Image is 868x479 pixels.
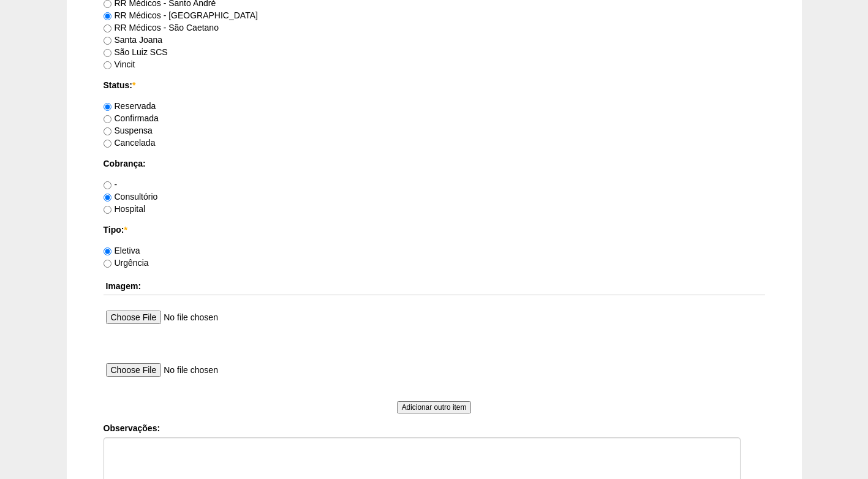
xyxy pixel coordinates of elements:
[104,23,219,32] label: RR Médicos - São Caetano
[124,225,127,235] span: Este campo é obrigatório.
[104,12,111,20] input: RR Médicos - [GEOGRAPHIC_DATA]
[104,260,111,268] input: Urgência
[104,10,258,20] label: RR Médicos - [GEOGRAPHIC_DATA]
[104,25,111,32] input: RR Médicos - São Caetano
[104,47,168,57] label: São Luiz SCS
[104,101,156,111] label: Reservada
[104,246,140,255] label: Eletiva
[104,35,163,45] label: Santa Joana
[104,126,153,135] label: Suspensa
[104,79,765,91] label: Status:
[104,103,111,111] input: Reservada
[104,181,111,189] input: -
[104,138,156,148] label: Cancelada
[104,127,111,135] input: Suspensa
[104,59,135,69] label: Vincit
[104,204,146,214] label: Hospital
[132,80,135,90] span: Este campo é obrigatório.
[104,194,111,202] input: Consultório
[104,179,118,189] label: -
[104,140,111,148] input: Cancelada
[104,37,111,45] input: Santa Joana
[104,113,159,123] label: Confirmada
[104,49,111,57] input: São Luiz SCS
[104,115,111,123] input: Confirmada
[104,258,149,268] label: Urgência
[104,224,765,236] label: Tipo:
[104,422,765,434] label: Observações:
[104,277,765,295] th: Imagem:
[104,157,765,170] label: Cobrança:
[104,61,111,69] input: Vincit
[397,401,472,413] input: Adicionar outro item
[104,192,158,202] label: Consultório
[104,206,111,214] input: Hospital
[104,247,111,255] input: Eletiva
